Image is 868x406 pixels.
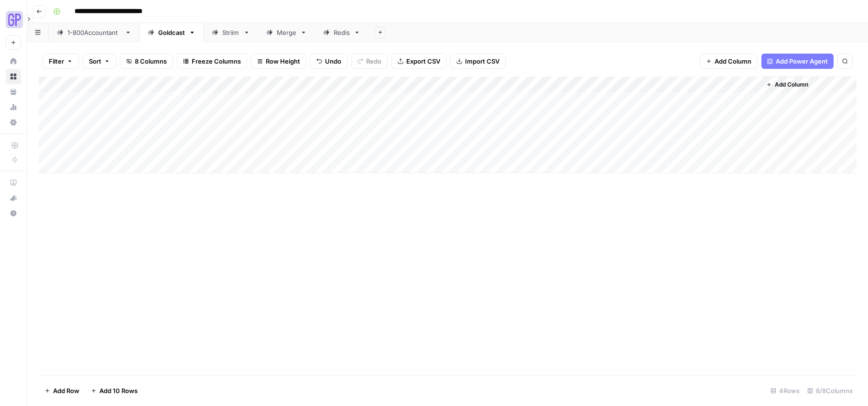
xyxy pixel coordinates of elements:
[406,56,440,66] span: Export CSV
[6,206,21,221] button: Help + Support
[67,28,121,37] div: 1-800Accountant
[762,78,812,91] button: Add Column
[334,28,350,37] div: Redis
[192,56,241,66] span: Freeze Columns
[89,56,101,66] span: Sort
[43,54,79,69] button: Filter
[715,56,751,66] span: Add Column
[120,54,173,69] button: 8 Columns
[6,175,21,190] a: AirOps Academy
[158,28,185,37] div: Goldcast
[49,56,64,66] span: Filter
[83,54,116,69] button: Sort
[49,23,140,42] a: 1-800Accountant
[266,56,300,66] span: Row Height
[803,383,857,398] div: 8/8 Columns
[351,54,388,69] button: Redo
[277,28,296,37] div: Merge
[140,23,204,42] a: Goldcast
[53,386,79,395] span: Add Row
[450,54,506,69] button: Import CSV
[135,56,167,66] span: 8 Columns
[204,23,258,42] a: Striim
[325,56,341,66] span: Undo
[39,383,85,398] button: Add Row
[6,11,23,28] img: Growth Plays Logo
[775,80,808,89] span: Add Column
[6,8,21,32] button: Workspace: Growth Plays
[6,84,21,99] a: Your Data
[251,54,306,69] button: Row Height
[258,23,315,42] a: Merge
[767,383,803,398] div: 4 Rows
[315,23,369,42] a: Redis
[6,190,21,206] button: What's new?
[99,386,138,395] span: Add 10 Rows
[222,28,239,37] div: Striim
[6,69,21,84] a: Browse
[6,99,21,115] a: Usage
[776,56,828,66] span: Add Power Agent
[6,115,21,130] a: Settings
[6,54,21,69] a: Home
[465,56,499,66] span: Import CSV
[6,191,21,205] div: What's new?
[700,54,758,69] button: Add Column
[310,54,347,69] button: Undo
[366,56,381,66] span: Redo
[85,383,143,398] button: Add 10 Rows
[761,54,834,69] button: Add Power Agent
[177,54,247,69] button: Freeze Columns
[391,54,446,69] button: Export CSV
